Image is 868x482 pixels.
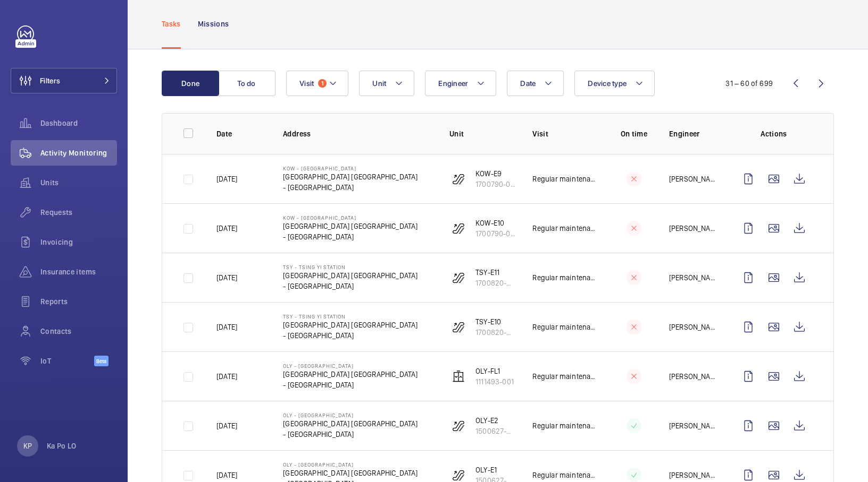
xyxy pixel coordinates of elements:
[162,71,219,96] button: Done
[475,168,515,179] p: KOW-E9
[47,441,77,451] p: Ka Po LO
[283,281,418,291] p: - [GEOGRAPHIC_DATA]
[475,426,515,436] p: 1500627-002
[283,468,418,478] p: [GEOGRAPHIC_DATA] [GEOGRAPHIC_DATA]
[216,470,237,480] p: [DATE]
[452,271,465,284] img: escalator.svg
[669,272,719,283] p: [PERSON_NAME] [PERSON_NAME]
[283,320,418,330] p: [GEOGRAPHIC_DATA] [GEOGRAPHIC_DATA]
[449,128,515,139] p: Unit
[94,356,108,366] span: Beta
[425,71,496,96] button: Engineer
[452,173,465,185] img: escalator.svg
[520,79,536,88] span: Date
[475,316,515,327] p: TSY-E10
[452,469,465,481] img: escalator.svg
[198,19,229,29] p: Missions
[452,419,465,432] img: escalator.svg
[40,207,117,218] span: Requests
[216,420,237,431] p: [DATE]
[11,68,117,93] button: Filters
[669,128,719,139] p: Engineer
[283,313,418,320] p: TSY - Tsing Yi Station
[299,79,314,88] span: Visit
[669,223,719,234] p: [PERSON_NAME]
[40,118,117,128] span: Dashboard
[669,470,719,480] p: [PERSON_NAME]
[669,371,719,382] p: [PERSON_NAME]
[452,321,465,333] img: escalator.svg
[283,214,418,221] p: KOW - [GEOGRAPHIC_DATA]
[452,370,465,383] img: elevator.svg
[40,356,94,366] span: IoT
[40,326,117,337] span: Contacts
[216,322,237,332] p: [DATE]
[283,429,418,440] p: - [GEOGRAPHIC_DATA]
[216,174,237,184] p: [DATE]
[40,148,117,158] span: Activity Monitoring
[283,231,418,242] p: - [GEOGRAPHIC_DATA]
[283,270,418,281] p: [GEOGRAPHIC_DATA] [GEOGRAPHIC_DATA]
[475,179,515,190] p: 1700790-002
[283,412,418,418] p: OLY - [GEOGRAPHIC_DATA]
[574,71,655,96] button: Device type
[40,177,117,188] span: Units
[532,174,598,184] p: Regular maintenance
[507,71,564,96] button: Date
[475,415,515,426] p: OLY-E2
[283,221,418,231] p: [GEOGRAPHIC_DATA] [GEOGRAPHIC_DATA]
[475,327,515,338] p: 1700820-013
[318,79,327,88] span: 1
[475,218,515,228] p: KOW-E10
[216,128,266,139] p: Date
[736,128,812,139] p: Actions
[669,322,719,332] p: [PERSON_NAME] [PERSON_NAME]
[283,369,418,380] p: [GEOGRAPHIC_DATA] [GEOGRAPHIC_DATA]
[283,165,418,171] p: KOW - [GEOGRAPHIC_DATA]
[372,79,386,88] span: Unit
[216,371,237,382] p: [DATE]
[40,266,117,277] span: Insurance items
[475,228,515,239] p: 1700790-003
[532,272,598,283] p: Regular maintenance
[532,128,598,139] p: Visit
[283,264,418,270] p: TSY - Tsing Yi Station
[40,296,117,307] span: Reports
[475,376,514,387] p: 1111493-001
[283,363,418,369] p: OLY - [GEOGRAPHIC_DATA]
[23,441,32,451] p: KP
[286,71,348,96] button: Visit1
[452,222,465,235] img: escalator.svg
[669,174,719,184] p: [PERSON_NAME]
[532,371,598,382] p: Regular maintenance
[532,223,598,234] p: Regular maintenance
[283,171,418,182] p: [GEOGRAPHIC_DATA] [GEOGRAPHIC_DATA]
[438,79,468,88] span: Engineer
[616,128,652,139] p: On time
[283,330,418,341] p: - [GEOGRAPHIC_DATA]
[475,464,515,475] p: OLY-E1
[218,71,276,96] button: To do
[40,75,60,86] span: Filters
[40,237,117,247] span: Invoicing
[475,366,514,376] p: OLY-FL1
[669,420,719,431] p: [PERSON_NAME]
[359,71,414,96] button: Unit
[283,182,418,193] p: - [GEOGRAPHIC_DATA]
[162,19,181,29] p: Tasks
[475,267,515,278] p: TSY-E11
[532,322,598,332] p: Regular maintenance
[588,79,627,88] span: Device type
[725,78,773,89] div: 31 – 60 of 699
[283,418,418,429] p: [GEOGRAPHIC_DATA] [GEOGRAPHIC_DATA]
[216,223,237,234] p: [DATE]
[475,278,515,288] p: 1700820-009
[283,128,432,139] p: Address
[532,420,598,431] p: Regular maintenance
[532,470,598,480] p: Regular maintenance
[216,272,237,283] p: [DATE]
[283,380,418,390] p: - [GEOGRAPHIC_DATA]
[283,461,418,468] p: OLY - [GEOGRAPHIC_DATA]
